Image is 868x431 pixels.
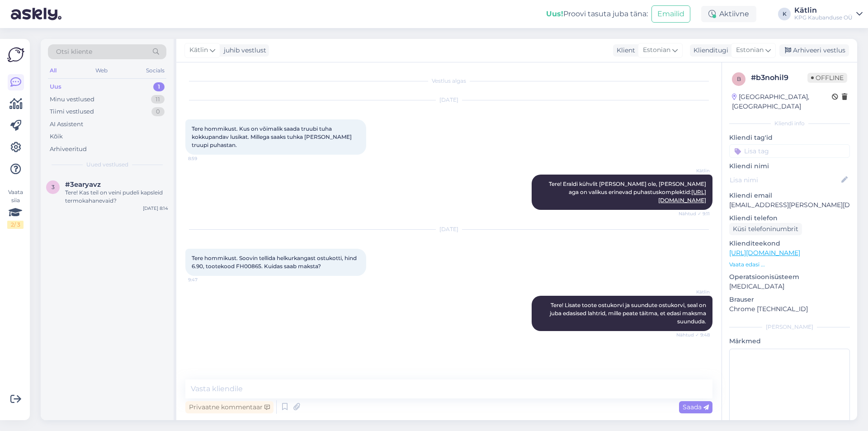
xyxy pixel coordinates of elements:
[153,82,165,91] div: 1
[729,200,850,210] p: [EMAIL_ADDRESS][PERSON_NAME][DOMAIN_NAME]
[732,92,832,111] div: [GEOGRAPHIC_DATA], [GEOGRAPHIC_DATA]
[52,184,55,190] span: 3
[729,133,850,142] p: Kliendi tag'id
[729,336,850,346] p: Märkmed
[643,45,670,55] span: Estonian
[794,7,863,21] a: KätlinKPG Kaubanduse OÜ
[546,9,648,19] div: Proovi tasuta juba täna:
[7,188,24,229] div: Vaata siia
[729,304,850,314] p: Chrome [TECHNICAL_ID]
[143,205,168,212] div: [DATE] 8:14
[50,120,83,129] div: AI Assistent
[683,403,709,411] span: Saada
[729,223,802,235] div: Küsi telefoninumbrit
[94,65,109,76] div: Web
[730,175,840,185] input: Lisa nimi
[729,295,850,304] p: Brauser
[185,225,712,233] div: [DATE]
[701,6,756,22] div: Aktiivne
[729,119,850,128] div: Kliendi info
[807,73,847,83] span: Offline
[737,76,741,82] span: b
[676,210,710,217] span: Nähtud ✓ 9:11
[676,332,710,338] span: Nähtud ✓ 9:48
[192,125,353,148] span: Tere hommikust. Kus on võimalik saada truubi tuha kokkupandav lusikat. Millega saaks tuhka [PERSO...
[729,144,850,158] input: Lisa tag
[86,161,128,169] span: Uued vestlused
[676,289,710,295] span: Kätlin
[729,213,850,223] p: Kliendi telefon
[751,72,807,83] div: # b3nohil9
[151,95,165,104] div: 11
[188,276,222,283] span: 9:47
[151,107,165,116] div: 0
[56,47,92,57] span: Otsi kliente
[65,180,101,189] span: #3earyavz
[185,401,274,413] div: Privaatne kommentaar
[651,5,690,23] button: Emailid
[794,7,853,14] div: Kätlin
[188,155,222,162] span: 8:59
[729,282,850,291] p: [MEDICAL_DATA]
[65,189,168,205] div: Tere! Kas teil on veini pudeli kapsleid termokahanevaid?
[550,302,708,325] span: Tere! Lisate toote ostukorvi ja suundute ostukorvi, seal on juba edasised lahtrid, mille peate tä...
[690,46,728,55] div: Klienditugi
[144,65,166,76] div: Socials
[736,45,764,55] span: Estonian
[729,239,850,248] p: Klienditeekond
[729,161,850,171] p: Kliendi nimi
[189,45,208,55] span: Kätlin
[220,46,266,55] div: juhib vestlust
[729,249,800,257] a: [URL][DOMAIN_NAME]
[729,272,850,282] p: Operatsioonisüsteem
[729,260,850,269] p: Vaata edasi ...
[185,96,712,104] div: [DATE]
[192,255,358,270] span: Tere hommikust. Soovin tellida helkurkangast ostukotti, hind 6.90, tootekood FH00865. Kuidas saab...
[50,107,94,116] div: Tiimi vestlused
[185,77,712,85] div: Vestlus algas
[50,95,94,104] div: Minu vestlused
[7,221,24,229] div: 2 / 3
[50,145,87,154] div: Arhiveeritud
[794,14,853,21] div: KPG Kaubanduse OÜ
[729,323,850,331] div: [PERSON_NAME]
[676,167,710,174] span: Kätlin
[779,44,849,57] div: Arhiveeri vestlus
[613,46,635,55] div: Klient
[48,65,58,76] div: All
[7,46,24,63] img: Askly Logo
[546,9,563,18] b: Uus!
[778,8,791,20] div: K
[50,132,63,141] div: Kõik
[549,180,708,204] span: Tere! Eraldi kühvlit [PERSON_NAME] ole, [PERSON_NAME] aga on valikus erinevad puhastuskomplektid:
[50,82,61,91] div: Uus
[729,191,850,200] p: Kliendi email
